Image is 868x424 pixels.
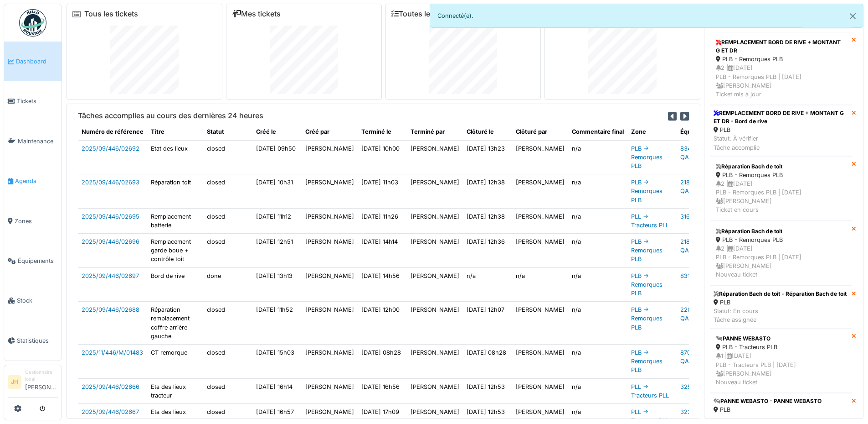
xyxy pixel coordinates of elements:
[631,383,669,399] a: PLL -> Tracteurs PLL
[252,267,302,302] td: [DATE] 13h13
[4,201,62,241] a: Zones
[512,208,568,233] td: [PERSON_NAME]
[407,174,463,209] td: [PERSON_NAME]
[714,109,848,126] div: REMPLACEMENT BORD DE RIVE + MONTANT G ET DR - Bord de rive
[147,267,203,302] td: Bord de rive
[716,171,846,179] div: PLB - Remorques PLB
[203,267,252,302] td: done
[82,179,139,186] a: 2025/09/446/02693
[512,344,568,378] td: [PERSON_NAME]
[82,213,139,220] a: 2025/09/446/02695
[17,336,58,345] span: Statistiques
[358,124,407,140] th: Terminé le
[8,375,21,389] li: JH
[631,145,663,169] a: PLB -> Remorques PLB
[82,383,139,390] a: 2025/09/446/02666
[147,302,203,345] td: Réparation remplacement coffre arrière gauche
[680,238,708,254] a: 2182R-QAGF873
[17,97,58,105] span: Tickets
[716,38,846,55] div: REMPLACEMENT BORD DE RIVE + MONTANT G ET DR
[512,302,568,345] td: [PERSON_NAME]
[252,234,302,268] td: [DATE] 12h51
[203,208,252,233] td: closed
[302,302,358,345] td: [PERSON_NAME]
[252,302,302,345] td: [DATE] 11h52
[252,174,302,209] td: [DATE] 10h31
[147,344,203,378] td: CT remorque
[252,140,302,174] td: [DATE] 09h50
[463,174,512,209] td: [DATE] 12h38
[568,234,627,268] td: n/a
[677,124,726,140] th: Équipement
[680,349,706,365] a: 870R-QARH917
[714,290,847,298] div: Réparation Bach de toit - Réparation Bach de toit
[203,344,252,378] td: closed
[407,140,463,174] td: [PERSON_NAME]
[430,4,864,28] div: Connecté(e).
[714,298,847,307] div: PLB
[716,55,846,63] div: PLB - Remorques PLB
[714,126,848,134] div: PLB
[82,238,139,245] a: 2025/09/446/02696
[680,408,718,415] a: 3231-BB4430
[25,369,58,395] li: [PERSON_NAME]
[15,177,58,185] span: Agenda
[302,267,358,302] td: [PERSON_NAME]
[203,302,252,345] td: closed
[358,174,407,209] td: [DATE] 11h03
[512,267,568,302] td: n/a
[716,244,846,279] div: 2 | [DATE] PLB - Remorques PLB | [DATE] [PERSON_NAME] Nouveau ticket
[463,302,512,345] td: [DATE] 12h07
[358,302,407,345] td: [DATE] 12h00
[512,234,568,268] td: [PERSON_NAME]
[463,344,512,378] td: [DATE] 08h28
[631,213,669,229] a: PLL -> Tracteurs PLL
[4,81,62,121] a: Tickets
[680,383,719,390] a: 3258-JP8629
[147,208,203,233] td: Remplacement batterie
[512,174,568,209] td: [PERSON_NAME]
[714,134,848,152] div: Statut: À vérifier Tâche accomplie
[82,349,143,356] a: 2025/11/446/M/01483
[25,369,58,383] div: Gestionnaire local
[627,124,677,140] th: Zone
[407,378,463,403] td: [PERSON_NAME]
[631,238,663,262] a: PLB -> Remorques PLB
[203,234,252,268] td: closed
[568,208,627,233] td: n/a
[463,378,512,403] td: [DATE] 12h53
[252,378,302,403] td: [DATE] 16h14
[463,140,512,174] td: [DATE] 13h23
[358,140,407,174] td: [DATE] 10h00
[84,10,138,18] a: Tous les tickets
[710,221,852,286] a: Réparation Bach de toit PLB - Remorques PLB 2 |[DATE]PLB - Remorques PLB | [DATE] [PERSON_NAME]No...
[710,328,852,393] a: PANNE WEBASTO PLB - Tracteurs PLB 1 |[DATE]PLB - Tracteurs PLB | [DATE] [PERSON_NAME]Nouveau ticket
[710,32,852,105] a: REMPLACEMENT BORD DE RIVE + MONTANT G ET DR PLB - Remorques PLB 2 |[DATE]PLB - Remorques PLB | [D...
[147,124,203,140] th: Titre
[302,208,358,233] td: [PERSON_NAME]
[203,140,252,174] td: closed
[203,378,252,403] td: closed
[252,124,302,140] th: Créé le
[680,179,706,194] a: 2189R-QAGJ153
[302,124,358,140] th: Créé par
[568,174,627,209] td: n/a
[407,344,463,378] td: [PERSON_NAME]
[680,306,709,322] a: 2201R-QAGN973
[463,267,512,302] td: n/a
[147,140,203,174] td: Etat des lieux
[714,397,822,405] div: PANNE WEBASTO - PANNE WEBASTO
[407,302,463,345] td: [PERSON_NAME]
[631,349,663,373] a: PLB -> Remorques PLB
[358,234,407,268] td: [DATE] 14h14
[407,124,463,140] th: Terminé par
[18,256,58,265] span: Équipements
[512,124,568,140] th: Clôturé par
[17,296,58,305] span: Stock
[716,351,846,387] div: 1 | [DATE] PLB - Tracteurs PLB | [DATE] [PERSON_NAME] Nouveau ticket
[568,140,627,174] td: n/a
[463,234,512,268] td: [DATE] 12h36
[232,10,281,18] a: Mes tickets
[4,121,62,161] a: Maintenance
[252,208,302,233] td: [DATE] 11h12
